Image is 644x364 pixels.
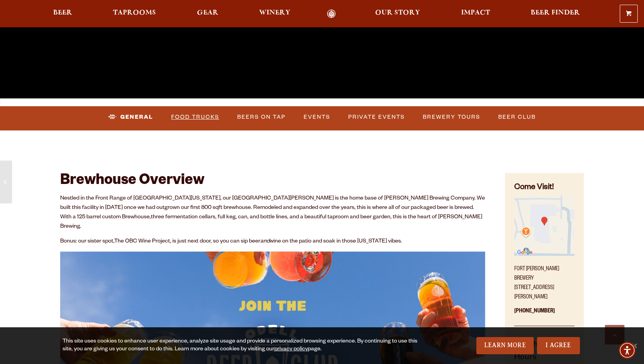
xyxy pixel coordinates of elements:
a: Beer Club [495,108,539,126]
p: [PHONE_NUMBER] [514,302,574,326]
span: three fermentation cellars, full keg, can, and bottle lines, and a beautiful taproom and beer gar... [60,214,482,230]
div: Accessibility Menu [619,342,636,359]
a: General [105,108,156,126]
p: Nestled in the Front Range of [GEOGRAPHIC_DATA][US_STATE], our [GEOGRAPHIC_DATA][PERSON_NAME] is ... [60,194,485,232]
em: and [260,239,270,245]
span: Beer [53,10,72,16]
a: Learn More [476,337,534,354]
a: Events [301,108,333,126]
a: Odell Home [317,9,346,18]
a: I Agree [537,337,580,354]
a: Beer Finder [526,9,585,18]
img: Small thumbnail of location on map [514,195,574,255]
a: Winery [254,9,295,18]
a: Find on Google Maps (opens in a new window) [514,252,574,258]
a: The OBC Wine Project [114,239,170,245]
p: Fort [PERSON_NAME] Brewery [STREET_ADDRESS][PERSON_NAME] [514,260,574,302]
div: This site uses cookies to enhance user experience, analyze site usage and provide a personalized ... [63,338,426,353]
a: Taprooms [108,9,161,18]
h4: Come Visit! [514,182,574,194]
h2: Brewhouse Overview [60,173,485,190]
a: privacy policy [274,346,308,353]
a: Our Story [370,9,425,18]
a: Beer [48,9,77,18]
a: Gear [192,9,224,18]
a: Beers on Tap [234,108,289,126]
a: Private Events [345,108,408,126]
a: Brewery Tours [420,108,483,126]
span: Beer Finder [531,10,580,16]
a: Impact [456,9,495,18]
p: Bonus: our sister spot, , is just next door, so you can sip beer wine on the patio and soak in th... [60,237,485,246]
span: Gear [197,10,218,16]
span: Taprooms [113,10,156,16]
span: Impact [461,10,490,16]
span: Winery [259,10,290,16]
a: Food Trucks [168,108,222,126]
a: Scroll to top [605,325,624,344]
span: Our Story [375,10,420,16]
